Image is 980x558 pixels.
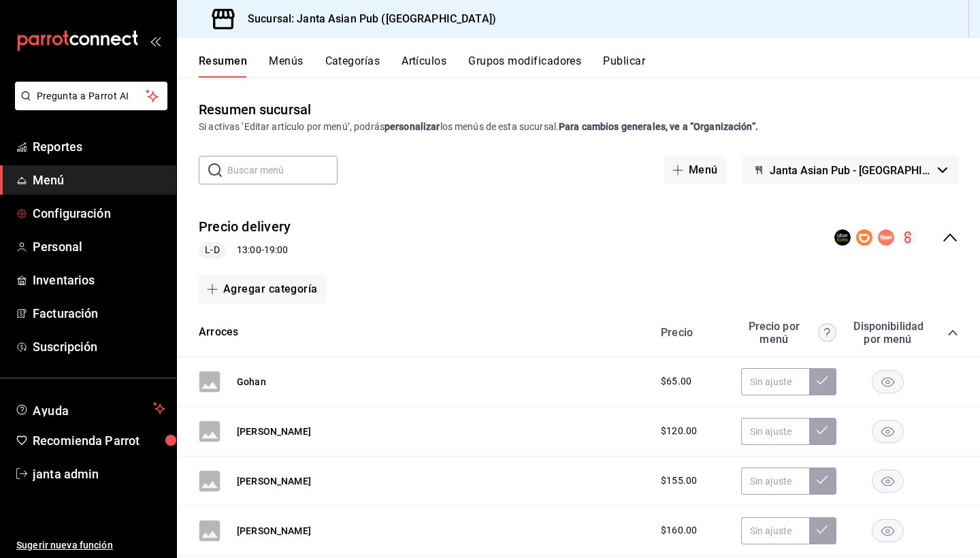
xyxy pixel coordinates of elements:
[742,156,958,184] button: Janta Asian Pub - [GEOGRAPHIC_DATA]
[33,465,165,483] span: janta admin
[199,120,958,134] div: Si activas ‘Editar artículo por menú’, podrás los menús de esta sucursal.
[33,237,165,256] span: Personal
[237,11,496,27] h3: Sucursal: Janta Asian Pub ([GEOGRAPHIC_DATA])
[237,474,311,488] button: [PERSON_NAME]
[199,217,291,237] button: Precio delivery
[468,54,581,78] button: Grupos modificadores
[741,418,809,445] input: Sin ajuste
[770,164,932,177] span: Janta Asian Pub - [GEOGRAPHIC_DATA]
[33,204,165,223] span: Configuración
[150,35,161,46] button: open_drawer_menu
[33,431,165,450] span: Recomienda Parrot
[199,243,225,257] span: L-D
[559,121,758,132] strong: Para cambios generales, ve a “Organización”.
[325,54,380,78] button: Categorías
[227,157,338,184] input: Buscar menú
[402,54,446,78] button: Artículos
[16,538,165,553] span: Sugerir nueva función
[385,121,440,132] strong: personalizar
[947,327,958,338] button: collapse-category-row
[741,320,836,346] div: Precio por menú
[603,54,645,78] button: Publicar
[33,271,165,289] span: Inventarios
[237,524,311,538] button: [PERSON_NAME]
[269,54,303,78] button: Menús
[33,304,165,323] span: Facturación
[37,89,146,103] span: Pregunta a Parrot AI
[33,338,165,356] span: Suscripción
[661,523,697,538] span: $160.00
[661,374,691,389] span: $65.00
[237,375,266,389] button: Gohan
[33,171,165,189] span: Menú
[741,467,809,495] input: Sin ajuste
[741,368,809,395] input: Sin ajuste
[33,400,148,416] span: Ayuda
[199,99,311,120] div: Resumen sucursal
[199,242,291,259] div: 13:00 - 19:00
[199,54,980,78] div: navigation tabs
[664,156,726,184] button: Menú
[177,206,980,269] div: collapse-menu-row
[237,425,311,438] button: [PERSON_NAME]
[199,325,238,340] button: Arroces
[33,137,165,156] span: Reportes
[741,517,809,544] input: Sin ajuste
[199,54,247,78] button: Resumen
[647,326,734,339] div: Precio
[661,424,697,438] span: $120.00
[199,275,326,303] button: Agregar categoría
[661,474,697,488] span: $155.00
[10,99,167,113] a: Pregunta a Parrot AI
[853,320,921,346] div: Disponibilidad por menú
[15,82,167,110] button: Pregunta a Parrot AI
